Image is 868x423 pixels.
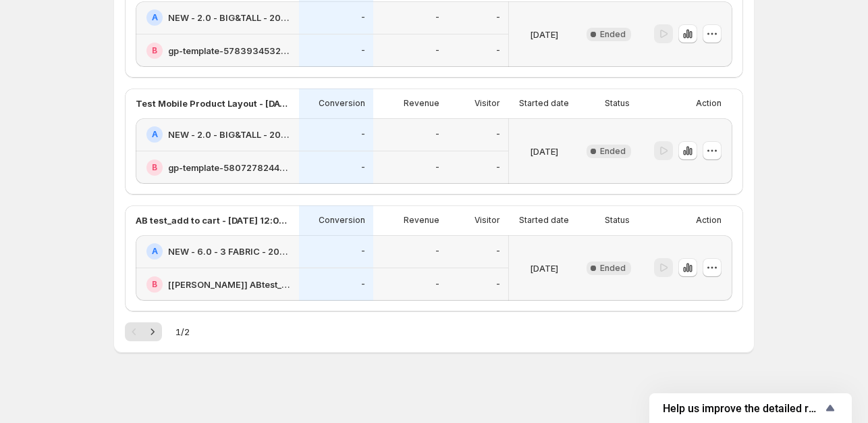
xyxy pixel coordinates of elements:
p: - [496,12,500,23]
h2: B [152,162,157,173]
p: - [435,279,439,290]
p: AB test_add to cart - [DATE] 12:06:02 [136,214,291,227]
p: [DATE] [530,28,558,41]
p: - [496,129,500,140]
p: Action [696,215,722,226]
p: - [361,129,365,140]
h2: [[PERSON_NAME]] ABtest_B_NEW - 6.0 - 3 FABRIC - 20250910 [168,278,291,291]
h2: gp-template-580727824407593902 [168,161,291,174]
p: - [496,279,500,290]
h2: A [152,12,158,23]
p: - [435,45,439,56]
h2: NEW - 6.0 - 3 FABRIC - 20250722 [168,245,291,258]
p: Visitor [474,215,500,226]
h2: A [152,246,158,257]
h2: B [152,45,157,56]
span: Help us improve the detailed report for A/B campaigns [663,402,822,415]
h2: gp-template-578393453210108539 [168,44,291,57]
h2: A [152,129,158,140]
p: - [496,45,500,56]
p: Action [696,98,722,109]
p: Conversion [319,215,365,226]
p: - [435,129,439,140]
h2: NEW - 2.0 - BIG&TALL - 20250709 [168,11,291,24]
p: - [496,246,500,257]
span: Ended [600,29,626,40]
h2: NEW - 2.0 - BIG&TALL - 20250709 [168,128,291,141]
p: Started date [519,215,569,226]
p: - [496,162,500,173]
p: Status [605,98,630,109]
p: - [435,12,439,23]
p: [DATE] [530,262,558,275]
p: Revenue [404,215,439,226]
span: Ended [600,146,626,157]
p: Test Mobile Product Layout - [DATE] 12:19:37 [136,97,291,110]
p: - [361,162,365,173]
p: Status [605,215,630,226]
p: - [361,246,365,257]
p: - [435,246,439,257]
span: Ended [600,263,626,274]
button: Show survey - Help us improve the detailed report for A/B campaigns [663,400,838,416]
p: - [361,12,365,23]
h2: B [152,279,157,290]
p: Revenue [404,98,439,109]
p: Visitor [474,98,500,109]
button: Next [143,322,162,341]
span: 1 / 2 [175,325,190,339]
nav: Pagination [125,322,162,341]
p: - [361,279,365,290]
p: Conversion [319,98,365,109]
p: - [435,162,439,173]
p: - [361,45,365,56]
p: Started date [519,98,569,109]
p: [DATE] [530,145,558,158]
